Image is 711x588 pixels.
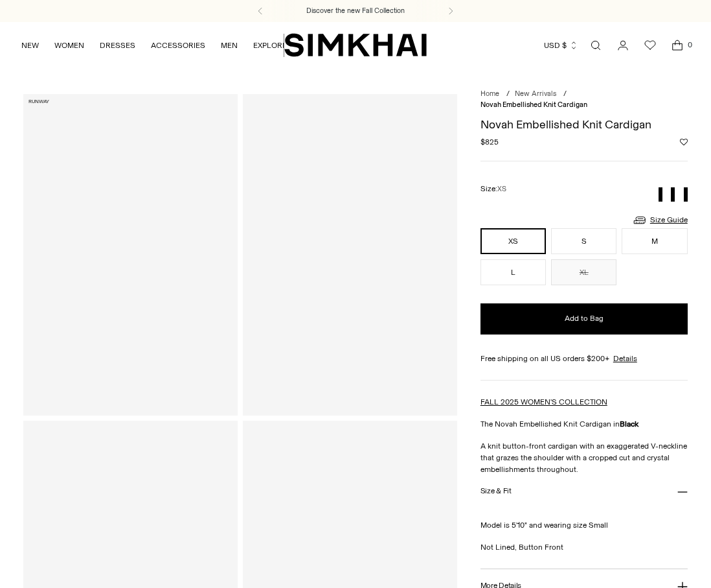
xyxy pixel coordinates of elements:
[637,32,663,58] a: Wishlist
[480,89,688,110] nav: breadcrumbs
[480,183,506,195] label: Size:
[480,119,688,130] h1: Novah Embellished Knit Cardigan
[253,31,287,60] a: EXPLORE
[551,228,616,254] button: S
[480,541,688,553] p: Not Lined, Button Front
[480,508,688,531] p: Model is 5'10" and wearing size Small
[610,32,636,58] a: Go to the account page
[480,475,688,508] button: Size & Fit
[583,32,609,58] a: Open search modal
[497,185,506,193] span: XS
[284,32,427,58] a: SIMKHAI
[21,31,39,60] a: NEW
[480,397,607,406] a: FALL 2025 WOMEN'S COLLECTION
[622,228,687,254] button: M
[23,94,238,416] a: Novah Embellished Knit Cardigan
[480,353,688,364] div: Free shipping on all US orders $200+
[613,353,637,364] a: Details
[54,31,84,60] a: WOMEN
[480,303,688,335] button: Add to Bag
[480,136,499,148] span: $825
[620,419,638,429] strong: Black
[480,487,512,495] h3: Size & Fit
[480,418,688,430] p: The Novah Embellished Knit Cardigan in
[480,89,499,98] a: Home
[551,259,616,285] button: XL
[680,138,688,146] button: Add to Wishlist
[151,31,205,60] a: ACCESSORIES
[480,259,546,285] button: L
[565,313,604,324] span: Add to Bag
[632,212,688,228] a: Size Guide
[515,89,556,98] a: New Arrivals
[306,6,405,16] a: Discover the new Fall Collection
[243,94,457,416] a: Novah Embellished Knit Cardigan
[480,440,688,475] p: A knit button-front cardigan with an exaggerated V-neckline that grazes the shoulder with a cropp...
[506,89,510,100] div: /
[480,228,546,254] button: XS
[664,32,690,58] a: Open cart modal
[563,89,567,100] div: /
[480,100,587,109] span: Novah Embellished Knit Cardigan
[544,31,578,60] button: USD $
[221,31,238,60] a: MEN
[684,39,695,51] span: 0
[100,31,135,60] a: DRESSES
